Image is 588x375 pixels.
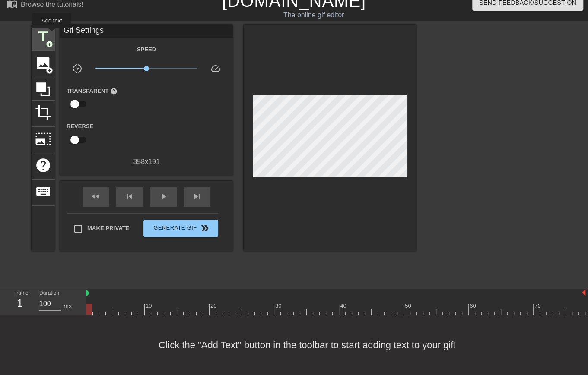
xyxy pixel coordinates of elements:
[46,67,53,74] span: add_circle
[72,63,83,74] span: slow_motion_video
[35,55,51,71] span: image
[91,191,101,202] span: fast_rewind
[46,41,53,48] span: add_circle
[534,302,542,310] div: 70
[200,223,210,233] span: double_arrow
[35,131,51,147] span: photo_size_select_large
[147,223,215,233] span: Generate Gif
[124,191,135,202] span: skip_previous
[192,191,202,202] span: skip_next
[210,63,221,74] span: speed
[405,302,413,310] div: 50
[143,220,218,237] button: Generate Gif
[35,157,51,173] span: help
[158,191,168,202] span: play_arrow
[60,157,233,167] div: 358 x 191
[200,10,427,20] div: The online gif editor
[60,25,233,38] div: Gif Settings
[275,302,283,310] div: 30
[110,88,118,95] span: help
[35,104,51,121] span: crop
[340,302,348,310] div: 40
[13,296,26,311] div: 1
[87,224,130,233] span: Make Private
[64,302,72,311] div: ms
[67,122,93,131] label: Reverse
[35,183,51,200] span: keyboard
[582,289,585,296] img: bound-end.png
[470,302,477,310] div: 60
[146,302,153,310] div: 10
[7,289,33,314] div: Frame
[137,45,156,54] label: Speed
[35,28,51,45] span: title
[21,1,83,8] div: Browse the tutorials!
[67,87,118,95] label: Transparent
[210,302,218,310] div: 20
[39,291,59,296] label: Duration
